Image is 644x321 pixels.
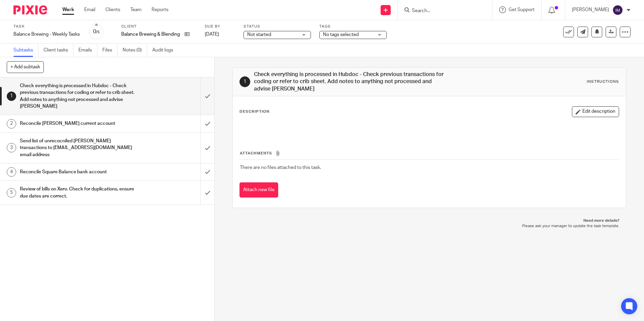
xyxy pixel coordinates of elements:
[93,28,100,36] div: 0
[96,30,100,34] small: /5
[244,24,311,29] label: Status
[152,6,168,13] a: Reports
[239,223,619,229] p: Please ask your manager to update the task template.
[239,76,250,87] div: 1
[7,143,16,152] div: 3
[572,106,619,117] button: Edit description
[205,24,235,29] label: Due by
[84,6,95,13] a: Email
[62,6,74,13] a: Work
[102,44,118,57] a: Files
[247,32,271,37] span: Not started
[43,44,73,57] a: Client tasks
[239,218,619,223] p: Need more details?
[123,44,147,57] a: Notes (0)
[7,119,16,129] div: 2
[239,109,269,114] p: Description
[7,167,16,177] div: 4
[13,24,80,29] label: Task
[121,24,196,29] label: Client
[240,165,321,170] span: There are no files attached to this task.
[205,32,219,37] span: [DATE]
[13,44,38,57] a: Subtasks
[572,6,609,13] p: [PERSON_NAME]
[239,182,278,198] button: Attach new file
[20,184,136,201] h1: Review of bills on Xero. Check for duplications, ensure due dates are correct.
[612,5,623,15] img: svg%3E
[130,6,141,13] a: Team
[121,31,181,38] p: Balance Brewing & Blending Ltd
[20,81,136,111] h1: Check everything is processed in Hubdoc - Check previous transactions for coding or refer to crib...
[20,136,136,160] h1: Send list of unrecocniled [PERSON_NAME] transactions to [EMAIL_ADDRESS][DOMAIN_NAME] email address
[152,44,178,57] a: Audit logs
[509,7,535,12] span: Get Support
[78,44,97,57] a: Emails
[13,31,80,38] div: Balance Brewing - Weekly Tasks
[13,5,47,14] img: Pixie
[254,71,444,93] h1: Check everything is processed in Hubdoc - Check previous transactions for coding or refer to crib...
[20,167,136,177] h1: Reconcile Square Balance bank account
[7,61,44,73] button: + Add subtask
[7,92,16,101] div: 1
[105,6,120,13] a: Clients
[411,8,472,14] input: Search
[20,118,136,129] h1: Reconcile [PERSON_NAME] current account
[240,151,272,155] span: Attachments
[7,188,16,198] div: 5
[587,79,619,84] div: Instructions
[319,24,387,29] label: Tags
[323,32,359,37] span: No tags selected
